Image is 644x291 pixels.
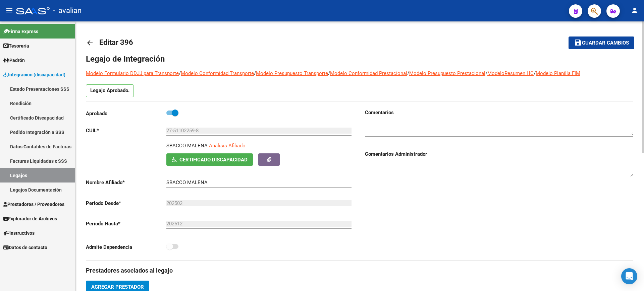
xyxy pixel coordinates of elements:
[166,142,208,149] p: SBACCO MALENA
[91,284,144,290] span: Agregar Prestador
[86,70,179,76] a: Modelo Formulario DDJJ para Transporte
[166,153,253,166] button: Certificado Discapacidad
[5,6,13,14] mat-icon: menu
[569,37,634,49] button: Guardar cambios
[86,243,166,251] p: Admite Dependencia
[53,3,82,18] span: - avalian
[3,244,47,251] span: Datos de contacto
[409,70,485,76] a: Modelo Presupuesto Prestacional
[3,42,29,50] span: Tesorería
[179,157,248,163] span: Certificado Discapacidad
[330,70,407,76] a: Modelo Conformidad Prestacional
[86,179,166,186] p: Nombre Afiliado
[365,150,633,158] h3: Comentarios Administrador
[209,143,246,149] span: Análisis Afiliado
[181,70,254,76] a: Modelo Conformidad Transporte
[86,200,166,207] p: Periodo Desde
[536,70,580,76] a: Modelo Planilla FIM
[3,71,65,78] span: Integración (discapacidad)
[582,40,629,46] span: Guardar cambios
[86,54,633,64] h1: Legajo de Integración
[621,268,637,284] div: Open Intercom Messenger
[574,39,582,47] mat-icon: save
[487,70,534,76] a: ModeloResumen HC
[86,220,166,227] p: Periodo Hasta
[86,266,633,275] h3: Prestadores asociados al legajo
[3,57,25,64] span: Padrón
[86,39,94,47] mat-icon: arrow_back
[86,127,166,134] p: CUIL
[86,110,166,117] p: Aprobado
[3,229,35,237] span: Instructivos
[99,38,133,47] span: Editar 396
[256,70,328,76] a: Modelo Presupuesto Transporte
[3,28,38,35] span: Firma Express
[3,215,57,222] span: Explorador de Archivos
[3,201,64,208] span: Prestadores / Proveedores
[631,6,639,14] mat-icon: person
[365,109,633,116] h3: Comentarios
[86,84,134,97] p: Legajo Aprobado.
